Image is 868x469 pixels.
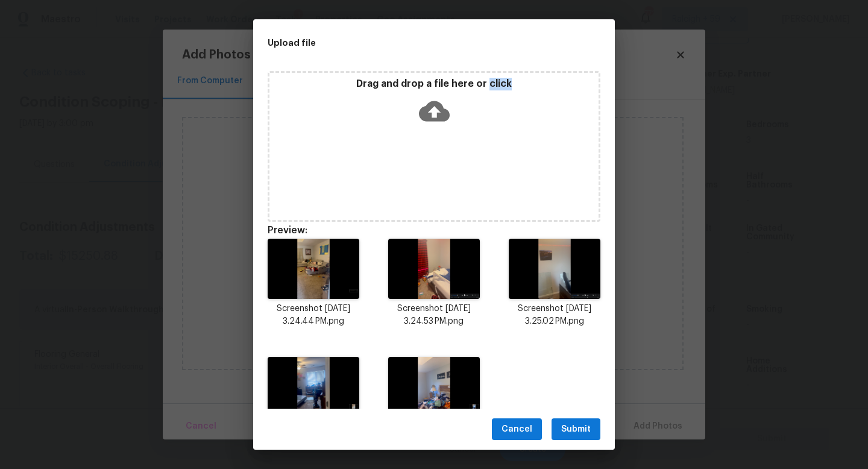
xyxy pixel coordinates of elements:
span: Submit [561,422,591,437]
img: 2Wu+v17qe4EaAoSdXqpeCNTzpvKVcNq+0r2GyK+pXhn7rtdvkaALp8oifVLeZUutmOaBOgRjZmfCEwEJgITgYnARGAiMBGYCE... [388,357,480,417]
p: Drag and drop a file here or click [269,78,599,90]
button: Submit [552,418,600,441]
img: wEjBdPOzzmgAAAABJRU5ErkJggg== [268,357,359,417]
img: wPonl0lysfPKwAAAABJRU5ErkJggg== [388,239,480,299]
h2: Upload file [268,36,546,49]
img: GdAUDBJL+KgAAAABJRU5ErkJggg== [268,239,359,299]
span: Cancel [502,422,532,437]
p: Screenshot [DATE] 3.24.53 PM.png [388,303,480,328]
img: T5Pqq2L5WPBPnPcYnkSHe1y3xOatt7XOTy3UC9CYsVVkIFAKFQCFQCBQChUAhUAgUAoVAIfDBCPwLR8JcghqCQMEAAAAASUVO... [509,239,600,299]
button: Cancel [492,418,542,441]
p: Screenshot [DATE] 3.25.02 PM.png [509,303,600,328]
p: Screenshot [DATE] 3.24.44 PM.png [268,303,359,328]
